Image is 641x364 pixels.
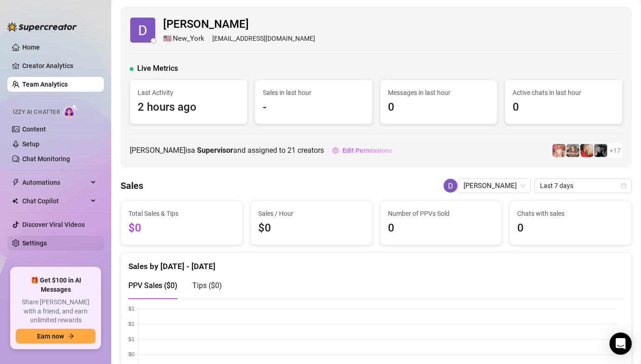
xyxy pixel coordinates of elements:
[163,33,172,44] span: 🇺🇸
[192,281,222,290] span: Tips ( $0 )
[517,208,624,219] span: Chats with sales
[16,329,95,344] button: Earn nowarrow-right
[463,179,525,193] span: David Webb
[513,88,615,98] span: Active chats in last hour
[540,179,626,193] span: Last 7 days
[388,99,490,116] span: 0
[137,63,178,74] span: Live Metrics
[332,143,393,158] button: Edit Permissions
[621,183,627,188] span: calendar
[258,220,365,237] span: $0
[22,58,96,73] a: Creator Analytics
[343,147,392,154] span: Edit Permissions
[580,144,593,157] img: meg
[22,221,85,228] a: Discover Viral Videos
[287,146,296,155] span: 21
[22,81,68,88] a: Team Analytics
[388,220,495,237] span: 0
[13,108,60,117] span: Izzy AI Chatter
[138,88,240,98] span: Last Activity
[258,208,365,219] span: Sales / Hour
[130,18,155,43] img: David Webb
[16,276,95,294] span: 🎁 Get $100 in AI Messages
[130,144,324,156] span: [PERSON_NAME] is a and assigned to creators
[121,179,143,192] h4: Sales
[12,198,18,204] img: Chat Copilot
[163,16,315,33] span: [PERSON_NAME]
[128,253,624,273] div: Sales by [DATE] - [DATE]
[128,208,235,219] span: Total Sales & Tips
[517,220,624,237] span: 0
[263,99,365,116] span: -
[22,155,70,163] a: Chat Monitoring
[138,99,240,116] span: 2 hours ago
[513,99,615,116] span: 0
[128,281,178,290] span: PPV Sales ( $0 )
[22,126,46,133] a: Content
[552,144,565,157] img: Jade
[173,33,204,44] span: New_York
[594,144,607,157] img: Kennedy (VIP)
[22,175,88,190] span: Automations
[22,194,88,208] span: Chat Copilot
[22,140,39,148] a: Setup
[128,220,235,237] span: $0
[263,88,365,98] span: Sales in last hour
[388,208,495,219] span: Number of PPVs Sold
[12,179,19,186] span: thunderbolt
[22,44,40,51] a: Home
[37,333,64,340] span: Earn now
[566,144,579,157] img: Jade
[68,333,74,339] span: arrow-right
[22,239,47,247] a: Settings
[388,88,490,98] span: Messages in last hour
[609,145,621,156] span: + 17
[16,298,95,325] span: Share [PERSON_NAME] with a friend, and earn unlimited rewards
[444,179,457,193] img: David Webb
[609,333,632,355] div: Open Intercom Messenger
[63,104,78,118] img: AI Chatter
[7,22,77,31] img: logo-BBDzfeDw.svg
[197,146,233,155] b: Supervisor
[332,147,339,154] span: setting
[163,33,315,44] div: [EMAIL_ADDRESS][DOMAIN_NAME]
